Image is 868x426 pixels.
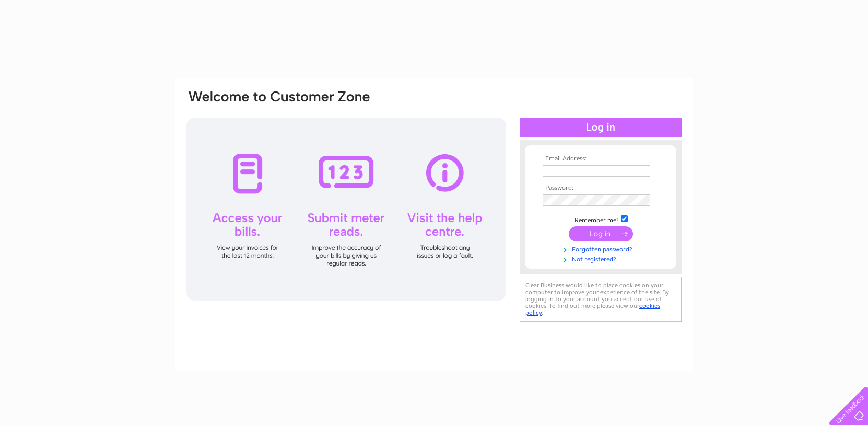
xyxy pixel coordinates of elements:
input: Submit [569,226,633,241]
a: cookies policy [525,302,660,316]
a: Forgotten password? [543,244,661,254]
td: Remember me? [540,214,661,224]
a: Not registered? [543,254,661,263]
div: Clear Business would like to place cookies on your computer to improve your experience of the sit... [520,277,682,322]
th: Password: [540,185,661,192]
th: Email Address: [540,155,661,163]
